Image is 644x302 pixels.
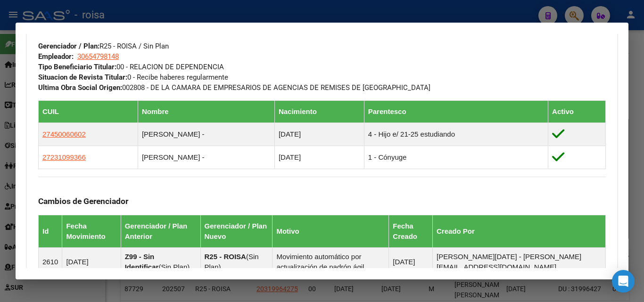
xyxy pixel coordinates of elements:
[548,101,606,123] th: Activo
[272,215,389,247] th: Motivo
[274,101,364,123] th: Nacimiento
[62,247,121,276] td: [DATE]
[121,247,200,276] td: ( )
[38,63,116,71] strong: Tipo Beneficiario Titular:
[42,130,86,138] span: 27450060602
[612,270,635,293] div: Open Intercom Messenger
[200,247,272,276] td: ( )
[62,215,121,247] th: Fecha Movimiento
[38,42,99,50] strong: Gerenciador / Plan:
[77,52,119,61] span: 30654798148
[121,215,200,247] th: Gerenciador / Plan Anterior
[161,263,187,271] span: Sin Plan
[39,101,138,123] th: CUIL
[38,73,127,82] strong: Situacion de Revista Titular:
[39,247,62,276] td: 2610
[38,83,122,92] strong: Ultima Obra Social Origen:
[364,101,548,123] th: Parentesco
[38,42,169,50] span: R25 - ROISA / Sin Plan
[39,215,62,247] th: Id
[272,247,389,276] td: Movimiento automático por actualización de padrón ágil
[125,253,159,271] strong: Z99 - Sin Identificar
[42,153,86,161] span: 27231099366
[200,215,272,247] th: Gerenciador / Plan Nuevo
[389,247,433,276] td: [DATE]
[432,247,605,276] td: [PERSON_NAME][DATE] - [PERSON_NAME][EMAIL_ADDRESS][DOMAIN_NAME]
[138,101,274,123] th: Nombre
[38,73,228,82] span: 0 - Recibe haberes regularmente
[274,123,364,146] td: [DATE]
[432,215,605,247] th: Creado Por
[38,83,430,92] span: 002808 - DE LA CAMARA DE EMPRESARIOS DE AGENCIAS DE REMISES DE [GEOGRAPHIC_DATA]
[389,215,433,247] th: Fecha Creado
[138,146,274,169] td: [PERSON_NAME] -
[205,253,246,261] strong: R25 - ROISA
[364,146,548,169] td: 1 - Cónyuge
[364,123,548,146] td: 4 - Hijo e/ 21-25 estudiando
[138,123,274,146] td: [PERSON_NAME] -
[38,196,606,206] h3: Cambios de Gerenciador
[38,63,224,71] span: 00 - RELACION DE DEPENDENCIA
[274,146,364,169] td: [DATE]
[38,52,74,61] strong: Empleador:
